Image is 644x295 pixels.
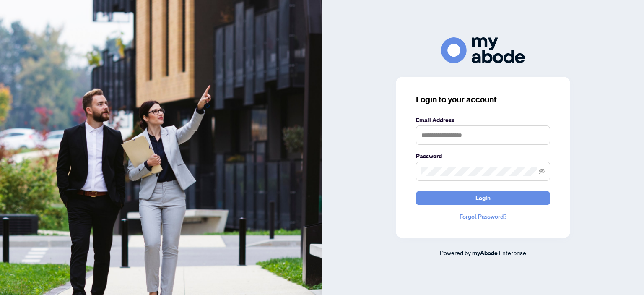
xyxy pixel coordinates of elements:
[440,249,471,256] span: Powered by
[499,249,526,256] span: Enterprise
[539,168,545,174] span: eye-invisible
[416,191,550,205] button: Login
[416,94,550,105] h3: Login to your account
[416,212,550,221] a: Forgot Password?
[472,248,498,258] a: myAbode
[416,151,550,161] label: Password
[475,191,491,205] span: Login
[441,37,525,63] img: ma-logo
[416,115,550,125] label: Email Address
